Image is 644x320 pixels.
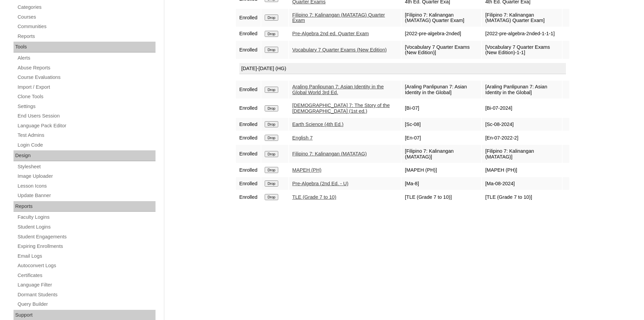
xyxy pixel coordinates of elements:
[17,242,156,251] a: Expiring Enrollments
[236,27,261,40] td: Enrolled
[292,12,385,23] a: Filipino 7: Kalinangan (MATATAG) Quarter Exam
[17,92,156,101] a: Clone Tools
[17,32,156,41] a: Reports
[292,84,384,95] a: Araling Panlipunan 7: Asian Identity in the Global World 3rd Ed.
[17,281,156,289] a: Language Filter
[17,182,156,190] a: Lesson Icons
[402,177,481,190] td: [Ma-8]
[17,3,156,12] a: Categories
[17,73,156,82] a: Course Evaluations
[17,291,156,299] a: Dormant Students
[265,151,278,157] input: Drop
[265,105,278,111] input: Drop
[236,99,261,117] td: Enrolled
[482,145,562,163] td: [Filipino 7: Kalinangan (MATATAG)]
[17,112,156,120] a: End Users Session
[265,31,278,37] input: Drop
[265,87,278,93] input: Drop
[17,22,156,31] a: Communities
[17,223,156,231] a: Student Logins
[236,164,261,176] td: Enrolled
[292,103,390,114] a: [DEMOGRAPHIC_DATA] 7: The Story of the [DEMOGRAPHIC_DATA] (1st ed.)
[17,300,156,308] a: Query Builder
[17,13,156,21] a: Courses
[14,42,156,52] div: Tools
[236,131,261,144] td: Enrolled
[236,118,261,131] td: Enrolled
[17,213,156,221] a: Faculty Logins
[17,122,156,130] a: Language Pack Editor
[14,150,156,161] div: Design
[292,194,336,200] a: TLE (Grade 7 to 10)
[482,99,562,117] td: [Bi-07-2024]
[236,191,261,204] td: Enrolled
[402,9,481,27] td: [Filipino 7: Kalinangan (MATATAG) Quarter Exam]
[402,131,481,144] td: [En-07]
[17,163,156,171] a: Stylesheet
[17,172,156,180] a: Image Uploader
[265,135,278,141] input: Drop
[292,122,344,127] a: Earth Science (4th Ed.)
[292,31,369,36] a: Pre-Algebra 2nd ed. Quarter Exam
[292,181,349,186] a: Pre-Algebra (2nd Ed. - U)
[292,47,387,52] a: Vocabulary 7 Quarter Exams (New Edition)
[402,118,481,131] td: [Sc-08]
[17,141,156,149] a: Login Code
[402,191,481,204] td: [TLE (Grade 7 to 10)]
[482,81,562,99] td: [Araling Panlipunan 7: Asian Identity in the Global]
[482,177,562,190] td: [Ma-08-2024]
[17,131,156,140] a: Test Admins
[265,121,278,127] input: Drop
[17,64,156,72] a: Abuse Reports
[482,41,562,59] td: [Vocabulary 7 Quarter Exams (New Edition)-1-1]
[402,41,481,59] td: [Vocabulary 7 Quarter Exams (New Edition)]
[292,167,321,173] a: MAPEH (PH)
[292,135,313,141] a: English 7
[236,41,261,59] td: Enrolled
[402,81,481,99] td: [Araling Panlipunan 7: Asian Identity in the Global]
[17,271,156,280] a: Certificates
[265,167,278,173] input: Drop
[265,180,278,187] input: Drop
[482,118,562,131] td: [Sc-08-2024]
[17,191,156,200] a: Update Banner
[292,151,367,156] a: Filipino 7: Kalinangan (MATATAG)
[236,145,261,163] td: Enrolled
[402,145,481,163] td: [Filipino 7: Kalinangan (MATATAG)]
[402,164,481,176] td: [MAPEH (PH)]
[17,233,156,241] a: Student Engagements
[17,261,156,270] a: Autoconvert Logs
[17,252,156,260] a: Email Logs
[236,81,261,99] td: Enrolled
[482,164,562,176] td: [MAPEH (PH)]
[402,27,481,40] td: [2022-pre-algebra-2nded]
[14,201,156,212] div: Reports
[17,54,156,62] a: Alerts
[482,191,562,204] td: [TLE (Grade 7 to 10)]
[482,27,562,40] td: [2022-pre-algebra-2nded-1-1-1]
[17,102,156,111] a: Settings
[402,99,481,117] td: [Bi-07]
[239,63,566,74] div: [DATE]-[DATE] (HG)
[265,194,278,200] input: Drop
[482,9,562,27] td: [Filipino 7: Kalinangan (MATATAG) Quarter Exam]
[265,15,278,21] input: Drop
[482,131,562,144] td: [En-07-2022-2]
[236,177,261,190] td: Enrolled
[17,83,156,91] a: Import / Export
[265,47,278,53] input: Drop
[236,9,261,27] td: Enrolled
